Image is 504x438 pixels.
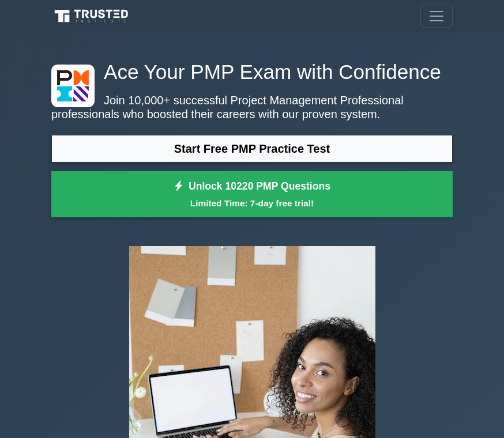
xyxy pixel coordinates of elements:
[51,171,453,217] a: Unlock 10220 PMP QuestionsLimited Time: 7-day free trial!
[420,5,453,28] button: Toggle navigation
[51,93,453,121] p: Join 10,000+ successful Project Management Professional professionals who boosted their careers w...
[51,135,453,163] a: Start Free PMP Practice Test
[66,197,438,210] small: Limited Time: 7-day free trial!
[51,60,453,84] h1: Ace Your PMP Exam with Confidence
